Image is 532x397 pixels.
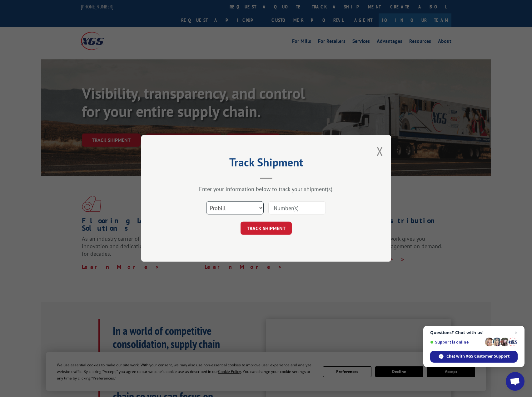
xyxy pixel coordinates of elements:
[172,158,360,170] h2: Track Shipment
[512,329,520,336] span: Close chat
[430,351,518,363] div: Chat with XGS Customer Support
[241,222,292,235] button: TRACK SHIPMENT
[376,143,383,159] button: Close modal
[430,330,518,335] span: Questions? Chat with us!
[430,340,483,344] span: Support is online
[172,186,360,193] div: Enter your information below to track your shipment(s).
[446,354,510,359] span: Chat with XGS Customer Support
[268,202,326,215] input: Number(s)
[506,372,525,391] div: Open chat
